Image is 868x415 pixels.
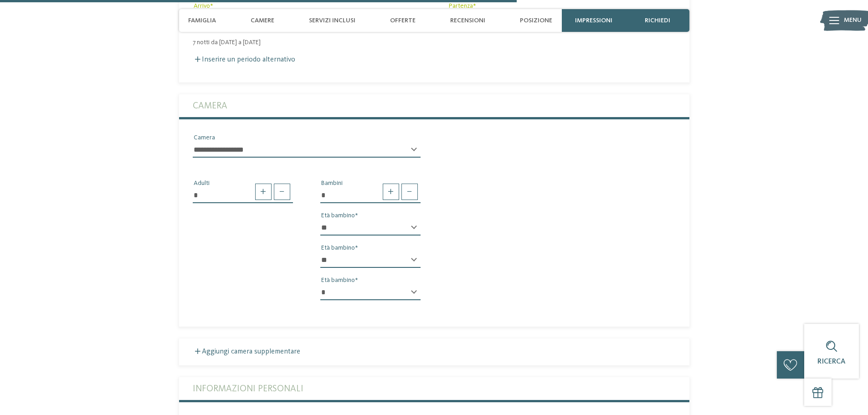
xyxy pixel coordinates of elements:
[645,17,670,25] span: richiedi
[575,17,612,25] span: Impressioni
[193,94,676,117] label: Camera
[520,17,552,25] span: Posizione
[193,56,295,63] label: Inserire un periodo alternativo
[817,358,846,365] span: Ricerca
[390,17,416,25] span: Offerte
[251,17,274,25] span: Camere
[188,17,216,25] span: Famiglia
[179,39,689,46] div: 7 notti da [DATE] a [DATE]
[309,17,355,25] span: Servizi inclusi
[193,348,300,355] label: Aggiungi camera supplementare
[450,17,485,25] span: Recensioni
[193,377,676,400] label: Informazioni personali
